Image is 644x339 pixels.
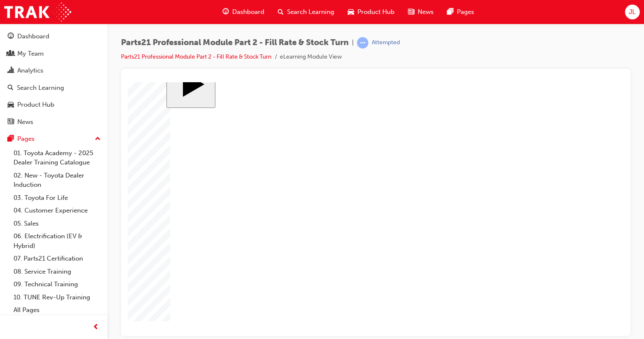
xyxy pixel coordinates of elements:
[440,3,481,21] a: pages-iconPages
[10,304,104,317] a: All Pages
[3,63,104,78] a: Analytics
[8,101,14,109] span: car-icon
[121,53,271,60] a: Parts21 Professional Module Part 2 - Fill Rate & Stock Turn
[372,39,400,47] div: Attempted
[418,7,434,17] span: News
[401,3,440,21] a: news-iconNews
[8,33,14,40] span: guage-icon
[3,131,104,147] button: Pages
[17,66,43,75] div: Analytics
[3,114,104,130] a: News
[10,204,104,217] a: 04. Customer Experience
[357,7,394,17] span: Product Hub
[17,83,64,93] div: Search Learning
[17,100,54,110] div: Product Hub
[3,29,104,44] a: Dashboard
[223,7,229,17] span: guage-icon
[280,52,342,62] li: eLearning Module View
[10,169,104,191] a: 02. New - Toyota Dealer Induction
[17,117,33,127] div: News
[10,147,104,169] a: 01. Toyota Academy - 2025 Dealer Training Catalogue
[8,118,14,126] span: news-icon
[10,278,104,291] a: 09. Technical Training
[408,7,414,17] span: news-icon
[287,7,334,17] span: Search Learning
[17,49,44,59] div: My Team
[17,134,35,144] div: Pages
[8,84,13,92] span: search-icon
[3,97,104,113] a: Product Hub
[95,134,101,145] span: up-icon
[625,5,640,19] button: JL
[4,3,71,22] img: Trak
[17,32,49,41] div: Dashboard
[629,7,636,17] span: JL
[10,191,104,204] a: 03. Toyota For Life
[10,291,104,304] a: 10. TUNE Rev-Up Training
[8,50,14,58] span: people-icon
[3,46,104,62] a: My Team
[216,3,271,21] a: guage-iconDashboard
[271,3,341,21] a: search-iconSearch Learning
[357,37,368,48] span: learningRecordVerb_ATTEMPT-icon
[10,230,104,252] a: 06. Electrification (EV & Hybrid)
[352,38,354,48] span: |
[93,322,99,333] span: prev-icon
[10,265,104,278] a: 08. Service Training
[8,67,14,75] span: chart-icon
[232,7,264,17] span: Dashboard
[447,7,453,17] span: pages-icon
[457,7,474,17] span: Pages
[3,80,104,96] a: Search Learning
[348,7,354,17] span: car-icon
[341,3,401,21] a: car-iconProduct Hub
[10,217,104,230] a: 05. Sales
[3,27,104,131] button: DashboardMy TeamAnalyticsSearch LearningProduct HubNews
[8,135,14,143] span: pages-icon
[10,252,104,265] a: 07. Parts21 Certification
[121,38,349,48] span: Parts21 Professional Module Part 2 - Fill Rate & Stock Turn
[278,7,284,17] span: search-icon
